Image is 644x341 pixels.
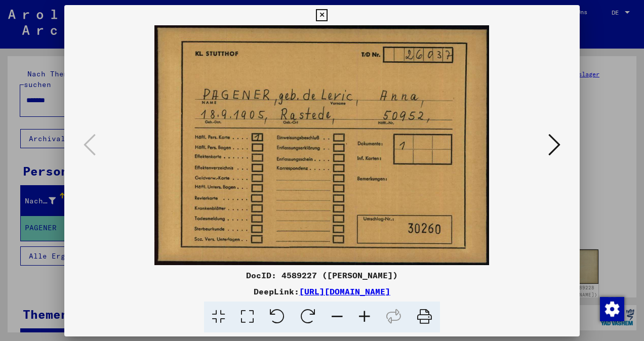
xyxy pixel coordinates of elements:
[599,296,624,321] div: Zustimmung ändern
[299,286,390,296] a: [URL][DOMAIN_NAME]
[64,269,580,281] div: DocID: 4589227 ([PERSON_NAME])
[99,25,545,265] img: 001.jpg
[64,285,580,297] div: DeepLink:
[600,297,624,321] img: Zustimmung ändern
